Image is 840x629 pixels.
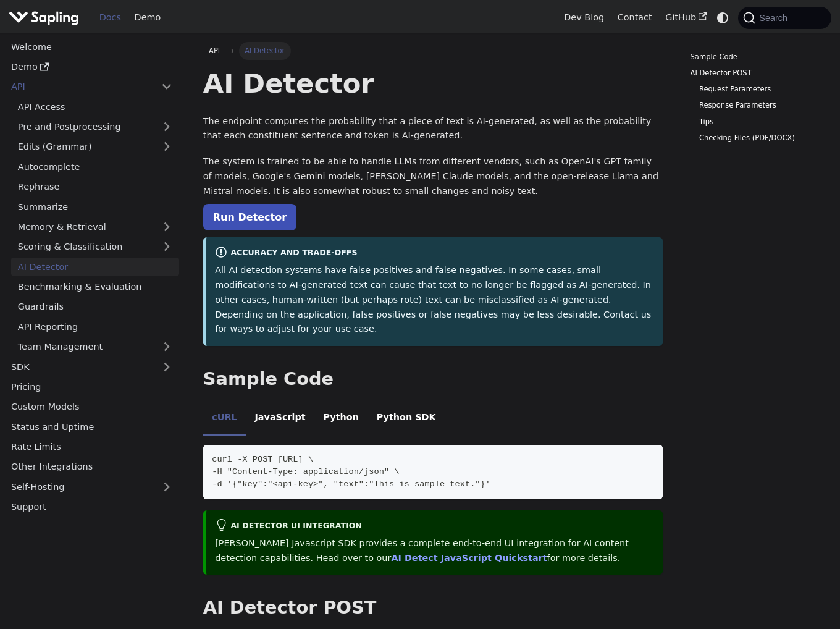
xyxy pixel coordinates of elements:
[203,402,246,436] li: cURL
[215,536,654,566] p: [PERSON_NAME] Javascript SDK provides a complete end-to-end UI integration for AI content detecti...
[4,438,179,456] a: Rate Limits
[11,98,179,116] a: API Access
[691,67,818,79] a: AI Detector POST
[215,519,654,534] div: AI Detector UI integration
[4,58,179,76] a: Demo
[209,46,220,55] span: API
[203,114,663,144] p: The endpoint computes the probability that a piece of text is AI-generated, as well as the probab...
[11,298,179,316] a: Guardrails
[246,402,314,436] li: JavaScript
[738,7,831,29] button: Search (Command+K)
[4,38,179,56] a: Welcome
[4,378,179,396] a: Pricing
[203,368,663,390] h2: Sample Code
[4,358,154,376] a: SDK
[11,318,179,336] a: API Reporting
[4,398,179,416] a: Custom Models
[203,154,663,198] p: The system is trained to be able to handle LLMs from different vendors, such as OpenAI's GPT fami...
[128,8,167,27] a: Demo
[11,338,179,356] a: Team Management
[203,204,296,230] a: Run Detector
[314,402,367,436] li: Python
[691,51,818,63] a: Sample Code
[203,597,663,619] h2: AI Detector POST
[11,158,179,175] a: Autocomplete
[4,418,179,436] a: Status and Uptime
[215,263,654,337] p: All AI detection systems have false positives and false negatives. In some cases, small modificat...
[11,138,179,156] a: Edits (Grammar)
[212,455,313,464] span: curl -X POST [URL] \
[714,9,732,27] button: Switch between dark and light mode (currently system mode)
[4,78,154,96] a: API
[239,42,291,59] span: AI Detector
[215,246,654,261] div: Accuracy and Trade-offs
[212,479,490,489] span: -d '{"key":"<api-key>", "text":"This is sample text."}'
[4,498,179,516] a: Support
[203,42,226,59] a: API
[212,467,399,476] span: -H "Content-Type: application/json" \
[11,238,179,256] a: Scoring & Classification
[11,178,179,196] a: Rephrase
[4,478,179,496] a: Self-Hosting
[391,553,547,563] a: AI Detect JavaScript Quickstart
[755,13,795,23] span: Search
[203,42,663,59] nav: Breadcrumbs
[699,83,813,95] a: Request Parameters
[11,258,179,276] a: AI Detector
[11,278,179,296] a: Benchmarking & Evaluation
[658,8,713,27] a: GitHub
[699,116,813,128] a: Tips
[154,358,179,376] button: Expand sidebar category 'SDK'
[11,198,179,216] a: Summarize
[11,118,179,136] a: Pre and Postprocessing
[203,67,663,100] h1: AI Detector
[699,99,813,111] a: Response Parameters
[9,9,79,27] img: Sapling.ai
[611,8,659,27] a: Contact
[367,402,445,436] li: Python SDK
[11,218,179,236] a: Memory & Retrieval
[93,8,128,27] a: Docs
[699,132,813,144] a: Checking Files (PDF/DOCX)
[9,9,83,27] a: Sapling.aiSapling.ai
[4,458,179,476] a: Other Integrations
[557,8,610,27] a: Dev Blog
[154,78,179,96] button: Collapse sidebar category 'API'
